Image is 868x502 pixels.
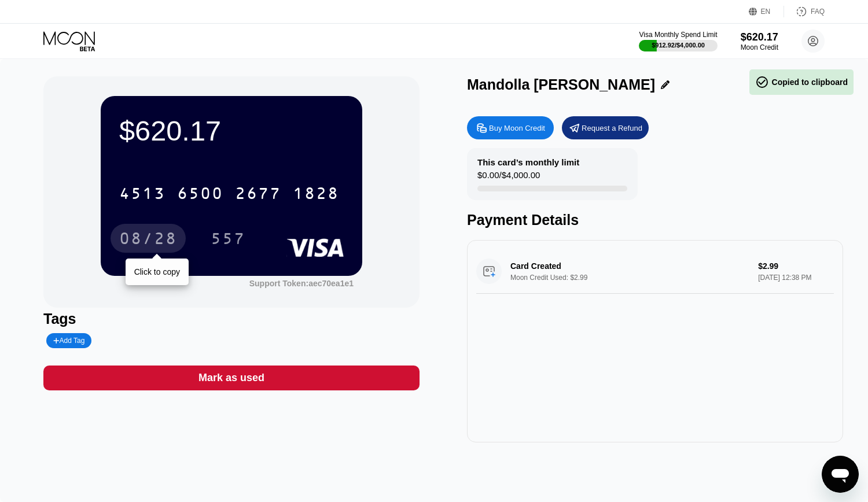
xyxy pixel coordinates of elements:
div: Request a Refund [562,116,649,139]
div: 08/28 [111,224,186,253]
div: 557 [211,231,245,249]
div: Support Token:aec70ea1e1 [249,279,354,288]
div: Click to copy [134,267,180,276]
div: Moon Credit [741,43,778,51]
div: This card’s monthly limit [477,157,579,167]
div: $912.92 / $4,000.00 [652,42,705,49]
div: Support Token: aec70ea1e1 [249,279,354,288]
div: 1828 [293,186,339,204]
div: FAQ [784,6,825,17]
div: FAQ [811,8,825,16]
div: Buy Moon Credit [489,123,545,133]
div: $620.17Moon Credit [741,31,778,51]
div: 4513650026771828 [112,179,346,208]
div: 6500 [177,186,223,204]
div: Add Tag [46,333,91,348]
div: $620.17 [741,31,778,43]
div: 08/28 [119,231,177,249]
div: 2677 [235,186,281,204]
div: Mark as used [43,366,420,390]
iframe: Button to launch messaging window, conversation in progress [822,456,859,493]
div: Tags [43,311,420,327]
div: Mark as used [198,371,264,385]
div: $0.00 / $4,000.00 [477,170,540,186]
div: Mandolla [PERSON_NAME] [467,76,655,93]
div: Visa Monthly Spend Limit [639,31,717,39]
div: EN [749,6,784,17]
span:  [755,75,769,89]
div: EN [761,8,771,16]
div: Visa Monthly Spend Limit$912.92/$4,000.00 [639,31,717,51]
div: 4513 [119,186,165,204]
div: Copied to clipboard [755,75,848,89]
div: Buy Moon Credit [467,116,554,139]
div: Request a Refund [582,123,642,133]
div: $620.17 [119,115,344,147]
div: 557 [202,224,254,253]
div: Add Tag [53,337,84,345]
div: Payment Details [467,212,843,228]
